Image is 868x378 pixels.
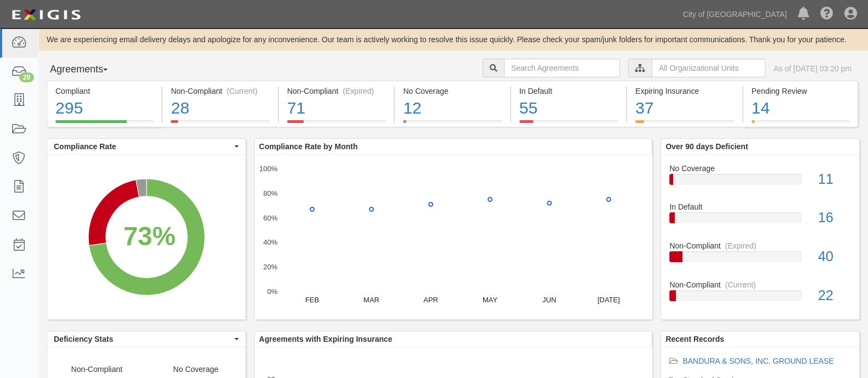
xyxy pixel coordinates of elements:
div: No Coverage [661,163,859,174]
div: Expiring Insurance [635,86,733,97]
a: Non-Compliant(Expired)71 [279,120,394,129]
div: In Default [519,86,618,97]
a: In Default55 [511,120,626,129]
text: FEB [305,296,319,304]
div: 40 [810,247,859,267]
input: Search Agreements [504,59,620,77]
input: All Organizational Units [652,59,765,77]
div: Non-Compliant (Current) [171,86,269,97]
div: (Current) [725,279,756,290]
a: BANDURA & SONS, INC. GROUND LEASE [682,357,833,365]
img: logo-5460c22ac91f19d4615b14bd174203de0afe785f0fc80cf4dbbc73dc1793850b.png [8,5,84,25]
div: As of [DATE] 03:20 pm [774,63,852,74]
div: 29 [19,72,34,82]
text: 40% [263,238,277,246]
text: 0% [267,287,277,296]
a: City of [GEOGRAPHIC_DATA] [677,3,792,25]
text: APR [423,296,438,304]
text: 60% [263,213,277,222]
b: Recent Records [665,335,724,343]
div: 22 [810,286,859,306]
div: Compliant [55,86,153,97]
b: Over 90 days Deficient [665,142,748,151]
a: Pending Review14 [743,120,858,129]
svg: A chart. [255,155,652,319]
a: No Coverage12 [395,120,509,129]
svg: A chart. [47,155,245,319]
div: 73% [124,218,176,255]
a: Non-Compliant(Expired)40 [669,240,851,279]
div: No Coverage [403,86,501,97]
i: Help Center - Complianz [820,8,833,21]
div: (Current) [227,86,257,97]
div: Non-Compliant [661,279,859,290]
div: In Default [661,201,859,212]
text: 100% [259,165,278,173]
div: 295 [55,97,153,120]
a: Expiring Insurance37 [627,120,742,129]
text: 20% [263,263,277,271]
text: MAR [363,296,379,304]
div: 37 [635,97,733,120]
button: Deficiency Stats [47,331,245,347]
div: Pending Review [752,86,849,97]
div: 16 [810,208,859,228]
div: 28 [171,97,269,120]
text: JUN [542,296,556,304]
span: Compliance Rate [54,141,232,152]
a: No Coverage11 [669,163,851,202]
div: (Expired) [725,240,757,251]
div: Non-Compliant (Expired) [287,86,385,97]
div: We are experiencing email delivery delays and apologize for any inconvenience. Our team is active... [38,34,868,45]
text: 80% [263,189,277,198]
b: Agreements with Expiring Insurance [259,335,393,343]
div: (Expired) [343,86,374,97]
a: Compliant295 [47,120,161,129]
div: Non-Compliant [661,240,859,251]
div: 55 [519,97,618,120]
div: 14 [752,97,849,120]
div: 12 [403,97,501,120]
div: 11 [810,170,859,189]
button: Agreements [47,59,129,81]
b: Compliance Rate by Month [259,142,358,151]
span: Deficiency Stats [54,334,232,345]
button: Compliance Rate [47,139,245,154]
a: Non-Compliant(Current)28 [163,120,277,129]
text: [DATE] [597,296,620,304]
a: Non-Compliant(Current)22 [669,279,851,310]
div: 71 [287,97,385,120]
a: In Default16 [669,201,851,240]
text: MAY [483,296,498,304]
